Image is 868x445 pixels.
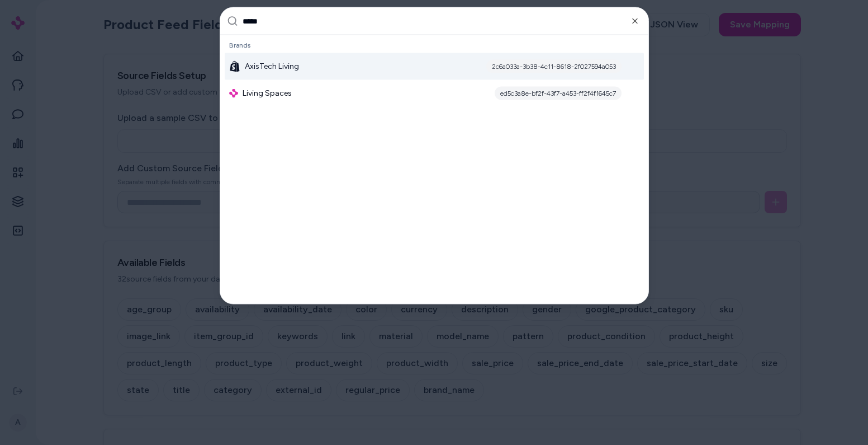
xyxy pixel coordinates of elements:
div: 2c6a033a-3b38-4c11-8618-2f027594a053 [486,60,622,73]
div: Brands [225,38,644,53]
span: Living Spaces [243,88,292,99]
div: ed5c3a8e-bf2f-43f7-a453-ff2f4f1645c7 [495,87,622,100]
div: Suggestions [220,35,648,304]
span: AxisTech Living [245,61,299,72]
img: alby Logo [229,89,238,98]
